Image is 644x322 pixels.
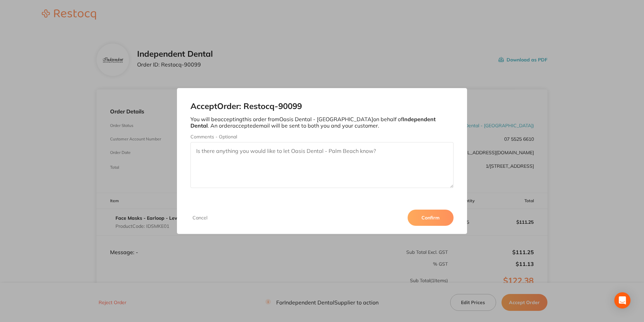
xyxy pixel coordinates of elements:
div: Open Intercom Messenger [614,292,630,308]
button: Cancel [190,215,209,221]
button: Confirm [408,210,454,226]
b: Independent Dental [190,116,436,129]
h2: Accept Order: Restocq- 90099 [190,102,453,111]
label: Comments - Optional [190,134,453,139]
p: You will be accepting this order from Oasis Dental - [GEOGRAPHIC_DATA] on behalf of . An order ac... [190,116,453,129]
